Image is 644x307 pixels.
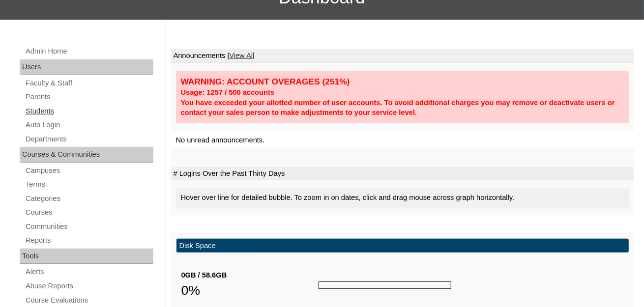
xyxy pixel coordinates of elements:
[25,45,153,57] a: Admin Home
[20,249,153,264] div: Tools
[181,98,625,118] div: You have exceeded your allotted number of user accounts. To avoid additional charges you may remo...
[20,59,153,75] div: Users
[229,52,254,59] a: View All
[25,266,153,278] a: Alerts
[181,88,275,96] strong: Usage: 1257 / 500 accounts
[171,131,635,149] td: No unread announcements.
[25,193,153,205] a: Categories
[25,280,153,292] a: Abuse Reports
[176,188,630,208] div: Hover over line for detailed bubble. To zoom in on dates, click and drag mouse across graph horiz...
[25,77,153,89] a: Faculty & Staff
[176,239,629,253] td: Disk Space
[181,270,319,280] div: 0GB / 58.6GB
[171,49,635,63] td: Announcements |
[25,105,153,117] a: Students
[25,133,153,145] a: Departments
[181,76,625,87] div: WARNING: ACCOUNT OVERAGES (251%)
[25,206,153,219] a: Courses
[25,221,153,233] a: Communities
[25,234,153,247] a: Reports
[25,165,153,177] a: Campuses
[181,280,319,300] div: 0%
[25,294,153,307] a: Course Evaluations
[25,91,153,103] a: Parents
[25,119,153,131] a: Auto Login
[171,167,635,181] td: # Logins Over the Past Thirty Days
[25,178,153,191] a: Terms
[20,147,153,163] div: Courses & Communities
